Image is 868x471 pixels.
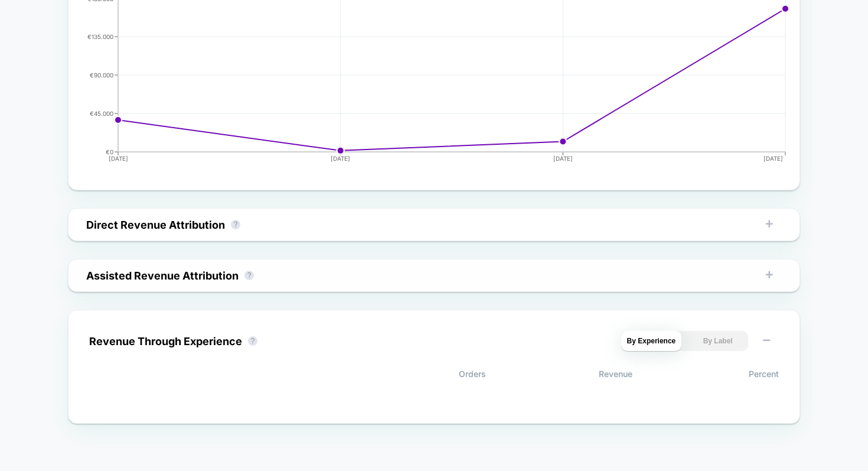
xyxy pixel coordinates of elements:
[553,155,573,162] tspan: [DATE]
[248,336,257,346] button: ?
[621,331,682,351] button: By Experience
[86,219,225,231] div: Direct Revenue Attribution
[331,155,350,162] tspan: [DATE]
[486,369,632,379] span: Revenue
[86,269,239,282] div: Assisted Revenue Attribution
[763,155,783,162] tspan: [DATE]
[340,369,486,379] span: Orders
[632,369,779,379] span: Percent
[231,220,240,229] button: ?
[90,110,113,117] tspan: €45.000
[89,335,242,347] div: Revenue Through Experience
[106,148,113,155] tspan: €0
[87,33,113,40] tspan: €135.000
[90,72,113,79] tspan: €90.000
[109,155,128,162] tspan: [DATE]
[244,271,254,280] button: ?
[687,331,748,351] button: By Label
